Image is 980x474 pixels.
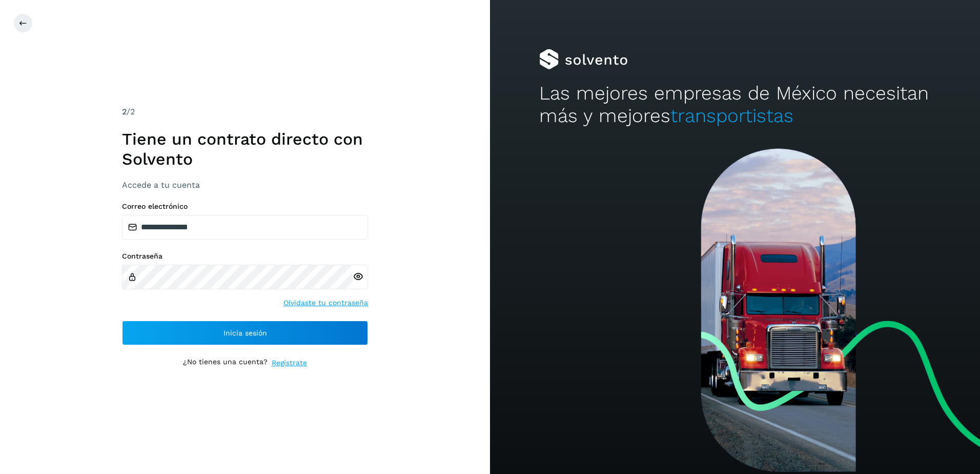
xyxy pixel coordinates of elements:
[122,321,368,345] button: Inicia sesión
[670,105,793,127] span: transportistas
[283,298,368,308] a: Olvidaste tu contraseña
[122,106,368,118] div: /2
[122,107,127,116] span: 2
[122,129,368,169] h1: Tiene un contrato directo con Solvento
[122,252,368,261] label: Contraseña
[223,329,267,337] span: Inicia sesión
[272,358,307,368] a: Regístrate
[539,82,931,128] h2: Las mejores empresas de México necesitan más y mejores
[183,358,268,368] p: ¿No tienes una cuenta?
[122,180,368,190] h3: Accede a tu cuenta
[122,202,368,211] label: Correo electrónico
